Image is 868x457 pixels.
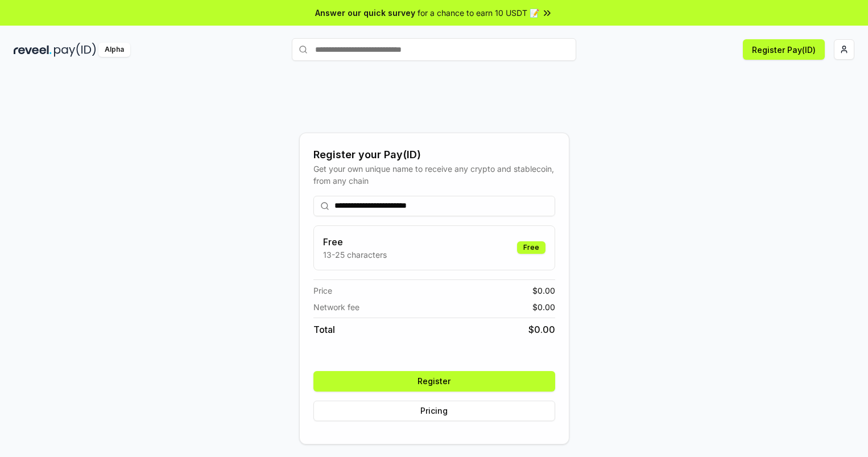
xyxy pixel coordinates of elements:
[313,285,332,297] span: Price
[418,7,539,19] span: for a chance to earn 10 USDT 📝
[54,43,96,57] img: pay_id
[14,43,52,57] img: reveel_dark
[313,301,359,313] span: Network fee
[313,147,555,163] div: Register your Pay(ID)
[323,249,387,261] p: 13-25 characters
[323,235,387,249] h3: Free
[315,7,415,19] span: Answer our quick survey
[313,163,555,187] div: Get your own unique name to receive any crypto and stablecoin, from any chain
[98,43,130,57] div: Alpha
[528,323,555,336] span: $ 0.00
[743,39,825,60] button: Register Pay(ID)
[313,371,555,392] button: Register
[313,401,555,421] button: Pricing
[517,241,545,254] div: Free
[532,301,555,313] span: $ 0.00
[313,323,335,336] span: Total
[532,285,555,297] span: $ 0.00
